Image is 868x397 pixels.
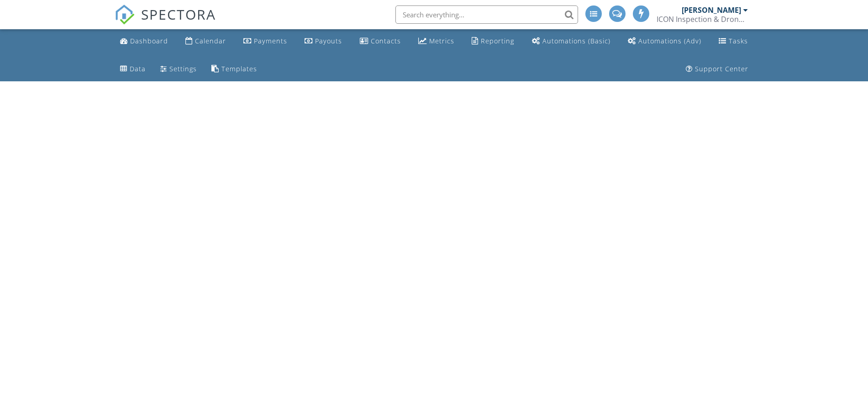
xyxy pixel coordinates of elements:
img: The Best Home Inspection Software - Spectora [115,5,135,25]
div: Calendar [195,37,226,45]
div: Contacts [371,37,401,45]
a: Support Center [682,61,752,78]
a: Data [116,61,149,78]
div: Data [130,64,146,73]
div: Reporting [481,37,514,45]
a: Automations (Basic) [528,33,614,50]
a: Tasks [715,33,752,50]
a: Payments [240,33,291,50]
a: Calendar [182,33,230,50]
a: SPECTORA [115,12,216,32]
a: Dashboard [116,33,172,50]
div: Automations (Adv) [638,37,701,45]
a: Metrics [415,33,458,50]
div: Payouts [315,37,342,45]
div: Settings [169,64,197,73]
a: Reporting [468,33,518,50]
a: Templates [208,61,261,78]
span: SPECTORA [141,5,216,24]
a: Payouts [301,33,346,50]
div: Support Center [695,64,748,73]
div: Payments [254,37,287,45]
a: Automations (Advanced) [624,33,705,50]
div: Dashboard [130,37,168,45]
a: Contacts [356,33,405,50]
div: Metrics [429,37,454,45]
div: Templates [221,64,257,73]
input: Search everything... [395,5,578,24]
div: ICON Inspection & Drone Services, LLC [657,15,748,24]
a: Settings [157,61,200,78]
div: Tasks [729,37,748,45]
div: [PERSON_NAME] [682,5,741,15]
div: Automations (Basic) [542,37,610,45]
